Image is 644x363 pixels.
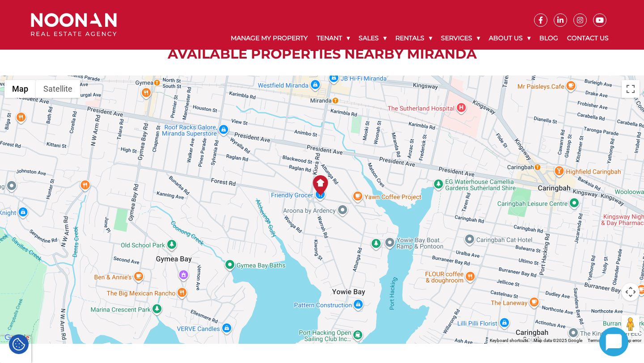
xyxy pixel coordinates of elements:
button: Show satellite imagery [36,80,80,98]
div: Cookie Settings [9,334,29,354]
span: Map data ©2025 Google [534,338,582,343]
a: Tenant [312,27,354,50]
a: Manage My Property [226,27,312,50]
button: Show street map [4,80,36,98]
a: About Us [484,27,535,50]
button: Toggle fullscreen view [622,80,640,98]
img: Google [2,332,32,344]
a: Blog [535,27,563,50]
a: Open this area in Google Maps (opens a new window) [2,332,32,344]
a: Terms (opens in new tab) [588,338,600,343]
img: Noonan Real Estate Agency [31,13,117,37]
a: Services [436,27,484,50]
a: Sales [354,27,391,50]
button: Keyboard shortcuts [490,338,528,344]
a: Contact Us [563,27,613,50]
a: Rentals [391,27,436,50]
button: Drag Pegman onto the map to open Street View [622,315,640,333]
button: Map camera controls [622,283,640,301]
